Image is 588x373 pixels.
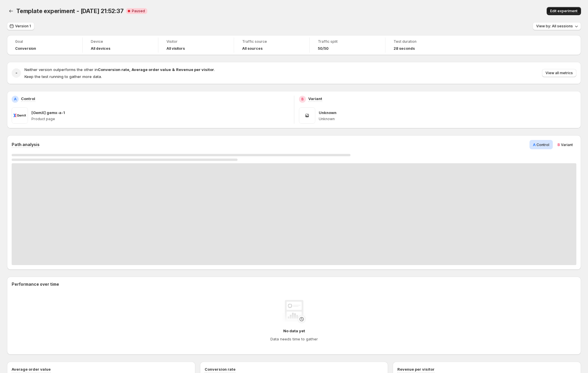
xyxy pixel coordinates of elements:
p: [GemX] gemx-a-1 [31,110,65,116]
span: Traffic split [318,39,377,44]
span: Keep the test running to gather more data. [24,74,102,79]
a: Test duration28 seconds [394,39,453,51]
img: Unknown [299,107,315,124]
span: Test duration [394,39,453,44]
span: A [533,142,536,147]
a: DeviceAll devices [91,39,150,51]
span: B [557,142,560,147]
h4: Data needs time to gather [270,336,318,342]
h3: Average order value [12,366,51,372]
span: Edit experiment [550,9,578,13]
span: Conversion [15,46,36,51]
p: Product page [31,117,289,121]
h3: Revenue per visitor [397,366,435,372]
button: View by: All sessions [533,22,581,30]
a: GoalConversion [15,39,74,51]
p: Unknown [319,110,336,116]
span: Version 1 [15,24,31,29]
a: Traffic sourceAll sources [242,39,301,51]
h3: Conversion rate [205,366,235,372]
button: Edit experiment [547,7,581,15]
span: Neither version outperforms the other in . [24,67,215,72]
span: View all metrics [546,71,573,75]
span: Template experiment - [DATE] 21:52:37 [16,8,124,15]
h2: B [301,97,304,102]
img: [GemX] gemx-a-1 [12,107,28,124]
span: Control [536,143,549,147]
h4: All devices [91,46,110,51]
span: Variant [561,143,573,147]
span: Paused [132,9,145,13]
h4: All sources [242,46,263,51]
strong: & [172,67,175,72]
strong: Revenue per visitor [176,67,214,72]
span: Visitor [167,39,226,44]
h2: Performance over time [12,281,576,287]
p: Unknown [319,117,577,121]
strong: , [129,67,130,72]
button: Back [7,7,15,15]
h4: No data yet [283,328,305,334]
h2: - [15,70,17,76]
h3: Path analysis [12,142,40,148]
p: Variant [308,96,322,102]
img: No data yet [282,300,306,323]
a: Traffic split50/50 [318,39,377,51]
span: Device [91,39,150,44]
strong: Conversion rate [98,67,129,72]
span: Traffic source [242,39,301,44]
h4: All visitors [167,46,185,51]
p: Control [21,96,35,102]
span: Goal [15,39,74,44]
button: View all metrics [542,69,576,77]
h2: A [14,97,17,102]
button: Version 1 [7,22,34,30]
span: View by: All sessions [536,24,573,29]
strong: Average order value [132,67,171,72]
span: 50/50 [318,46,329,51]
span: 28 seconds [394,46,415,51]
a: VisitorAll visitors [167,39,226,51]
